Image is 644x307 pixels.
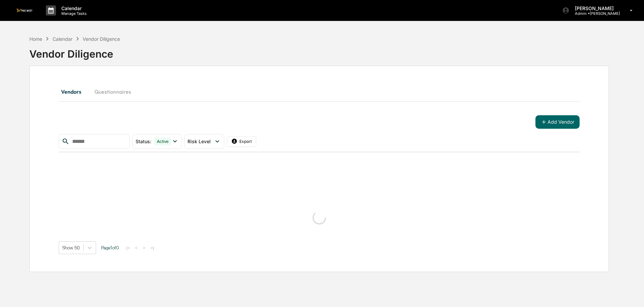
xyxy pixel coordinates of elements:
span: Status : [136,139,151,144]
button: Export [227,136,257,147]
div: Calendar [53,36,72,42]
button: Add Vendor [535,115,580,129]
button: Vendors [59,84,89,100]
p: Manage Tasks [56,11,90,16]
div: Vendor Diligence [29,42,609,60]
button: Questionnaires [89,84,137,100]
div: Home [29,36,42,42]
p: Calendar [56,5,90,11]
div: Active [154,137,172,145]
button: < [133,245,140,251]
p: [PERSON_NAME] [569,5,620,11]
button: > [141,245,147,251]
div: secondary tabs example [59,84,580,100]
button: >| [148,245,156,251]
button: |< [124,245,132,251]
span: Page 1 of 0 [101,245,119,250]
span: Risk Level [187,139,211,144]
div: Vendor Diligence [83,36,120,42]
p: Admin • [PERSON_NAME] [569,11,620,16]
img: logo [16,9,32,12]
